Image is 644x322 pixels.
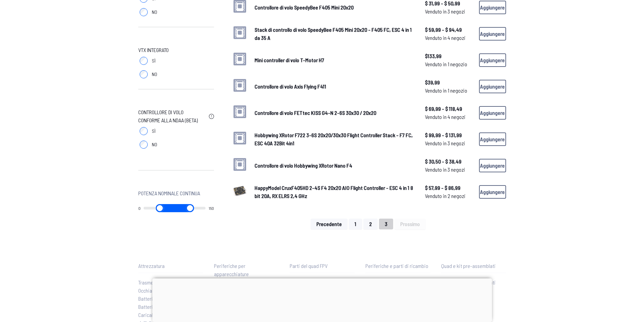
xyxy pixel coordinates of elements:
[255,26,412,41] font: Stack di controllo di volo SpeedyBee F405 Mini 20x20 - F405 FC, ESC 4 in 1 da 35 A
[138,287,186,294] font: Occhiali, VRX e monitor
[425,132,462,138] font: $ 99,99 - $ 131,99
[152,128,156,134] font: SÌ
[255,184,413,199] font: HappyModel CruxF405HD 2-4S F4 20x20 AIO Flight Controller - ESC 4 in 1 8 bit 20A, RX ELRS 2,4 GHz
[311,219,348,229] button: Precedente
[479,132,506,146] button: Aggiungere
[138,47,169,53] font: VTX integrato
[152,9,157,15] font: NO
[480,30,505,37] font: Aggiungere
[255,162,352,169] font: Controllore di volo Hobbywing XRotor Nano F4
[479,27,506,41] button: Aggiungere
[152,58,156,64] font: SÌ
[230,181,249,200] img: immagine
[138,279,196,286] font: Trasmettitori e moduli radio
[425,26,462,33] font: $ 59,99 - $ 94,49
[365,263,428,269] font: Periferiche e parti di ricambio
[140,70,148,78] input: NO
[255,83,326,90] font: Controllore di volo Axis Flying F411
[138,278,203,287] a: Trasmettitori e moduli radio
[255,131,414,147] a: Hobbywing XRotor F722 3-6S 20x20/30x30 Flight Controller Stack - F7 FC, ESC 40A 32Bit 4in1
[479,53,506,67] button: Aggiungere
[363,219,378,229] button: 2
[230,181,249,202] a: immagine
[480,4,505,10] font: Aggiungere
[425,61,467,67] font: Venduto in 1 negozio
[425,193,466,199] font: Venduto in 2 negozi
[255,132,413,146] font: Hobbywing XRotor F722 3-6S 20x20/30x30 Flight Controller Stack - F7 FC, ESC 40A 32Bit 4in1
[425,34,466,41] font: Venduto in 4 negozi
[425,8,465,15] font: Venduto in 3 negozi
[425,140,465,146] font: Venduto in 3 negozi
[480,57,505,63] font: Aggiungere
[152,142,157,147] font: NO
[255,82,414,91] a: Controllore di volo Axis Flying F411
[369,221,372,227] font: 2
[255,109,414,117] a: Controllore di volo FETtec KISS G4-N 2-6S 30x30 / 20x20
[140,141,148,149] input: NO
[479,159,506,172] button: Aggiungere
[140,8,148,16] input: NO
[480,189,505,195] font: Aggiungere
[255,56,414,64] a: Mini controller di volo T-Motor H7
[479,185,506,199] button: Aggiungere
[255,184,414,200] a: HappyModel CruxF405HD 2-4S F4 20x20 AIO Flight Controller - ESC 4 in 1 8 bit 20A, RX ELRS 2,4 GHz
[316,221,342,227] font: Precedente
[385,221,387,227] font: 3
[425,184,460,191] font: $ 57,99 - $ 86,99
[441,263,496,269] font: Quad e kit pre-assemblati
[479,106,506,120] button: Aggiungere
[290,263,328,269] font: Parti del quad FPV
[255,109,376,116] font: Controllore di volo FETtec KISS G4-N 2-6S 30x30 / 20x20
[480,109,505,116] font: Aggiungere
[214,263,249,277] font: Periferiche per apparecchiature
[140,127,148,135] input: SÌ
[425,114,466,120] font: Venduto in 4 negozi
[425,87,467,94] font: Venduto in 1 negozio
[138,190,200,196] font: Potenza nominale continua
[349,219,362,229] button: 1
[138,287,203,295] a: Occhiali, VRX e monitor
[480,83,505,90] font: Aggiungere
[425,166,465,173] font: Venduto in 3 negozi
[152,278,492,320] iframe: Annuncio
[425,53,442,59] font: $133,99
[255,4,354,10] font: Controllore di volo SpeedyBee F405 Mini 20x20
[138,263,165,269] font: Attrezzatura
[209,206,214,210] font: 150
[425,158,461,165] font: $ 30,50 - $ 38,49
[479,1,506,14] button: Aggiungere
[138,109,198,123] font: Controllore di volo conforme alla NDAA (Beta)
[480,162,505,169] font: Aggiungere
[480,136,505,142] font: Aggiungere
[152,71,157,77] font: NO
[379,219,393,229] button: 3
[255,26,414,42] a: Stack di controllo di volo SpeedyBee F405 Mini 20x20 - F405 FC, ESC 4 in 1 da 35 A
[425,105,462,112] font: $ 69,99 - $ 118,49
[479,80,506,93] button: Aggiungere
[255,162,414,170] a: Controllore di volo Hobbywing XRotor Nano F4
[138,295,179,302] font: Batterie LiPo / LiHV
[355,221,356,227] font: 1
[138,303,203,311] a: Batterie agli ioni di litio / NiMH
[138,303,201,310] font: Batterie agli ioni di litio / NiMH
[140,57,148,65] input: SÌ
[425,79,440,85] font: $39,99
[255,57,324,63] font: Mini controller di volo T-Motor H7
[255,3,414,11] a: Controllore di volo SpeedyBee F405 Mini 20x20
[138,206,141,210] font: 0
[138,295,203,303] a: Batterie LiPo / LiHV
